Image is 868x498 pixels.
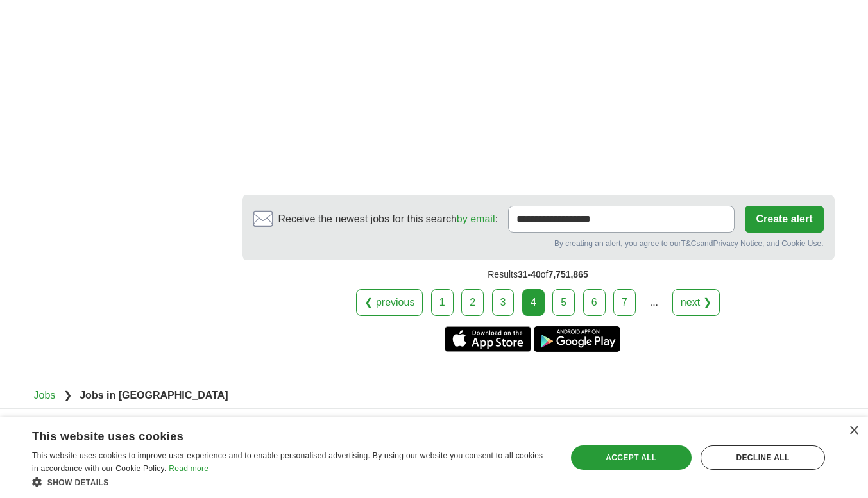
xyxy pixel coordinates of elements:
button: Create alert [745,206,823,233]
span: Show details [47,478,109,487]
a: Read more, opens a new window [169,464,208,473]
a: 3 [492,289,515,316]
div: Accept all [571,445,692,470]
a: by email [457,213,495,224]
a: 5 [552,289,575,316]
a: 2 [461,289,484,316]
div: Close [849,426,858,436]
a: Get the iPhone app [445,326,531,352]
span: This website uses cookies to improve user experience and to enable personalised advertising. By u... [32,451,543,473]
div: This website uses cookies [32,425,518,444]
a: 1 [431,289,454,316]
span: ❯ [64,390,72,401]
div: Decline all [701,445,825,470]
span: 31-40 [518,269,541,279]
span: 7,751,865 [548,269,588,279]
div: 4 [522,289,545,316]
div: Results of [242,260,835,289]
div: By creating an alert, you agree to our and , and Cookie Use. [253,238,824,249]
a: 7 [613,289,636,316]
a: T&Cs [681,239,700,248]
a: 6 [583,289,606,316]
a: ❮ previous [356,289,423,316]
a: Privacy Notice [713,239,762,248]
a: Jobs [34,390,56,401]
div: Show details [32,476,550,488]
a: Get the Android app [534,326,620,352]
div: ... [641,290,667,315]
a: next ❯ [672,289,720,316]
span: Receive the newest jobs for this search : [278,212,498,227]
strong: Jobs in [GEOGRAPHIC_DATA] [80,390,228,401]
